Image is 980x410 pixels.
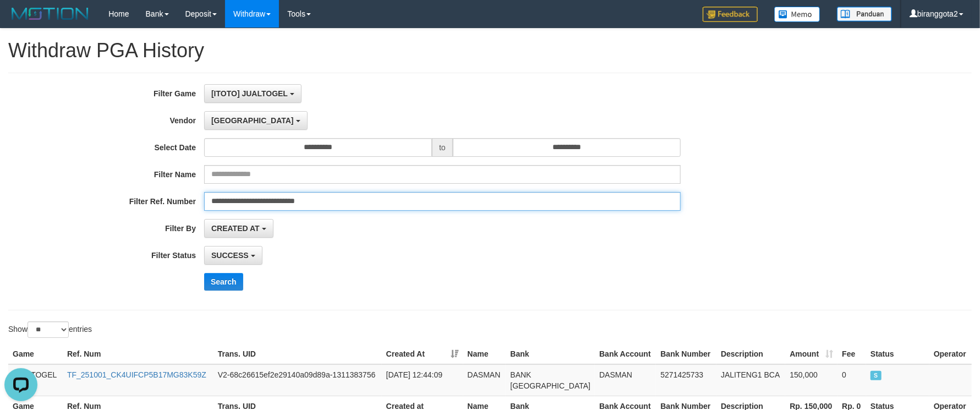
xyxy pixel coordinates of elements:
button: [ITOTO] JUALTOGEL [204,84,302,103]
td: DASMAN [463,364,506,396]
h1: Withdraw PGA History [8,40,972,62]
td: 5271425733 [656,364,716,396]
th: Amount: activate to sort column ascending [785,344,837,364]
button: Open LiveChat chat widget [4,4,37,37]
th: Trans. UID [213,344,382,364]
button: SUCCESS [204,246,262,265]
th: Ref. Num [63,344,213,364]
td: BANK [GEOGRAPHIC_DATA] [506,364,595,396]
td: [DATE] 12:44:09 [382,364,463,396]
th: Game [8,344,63,364]
span: [ITOTO] JUALTOGEL [211,89,288,98]
th: Created At: activate to sort column ascending [382,344,463,364]
button: Search [204,273,243,291]
span: SUCCESS [211,251,249,260]
button: [GEOGRAPHIC_DATA] [204,111,307,130]
td: JALITENG1 BCA [716,364,785,396]
th: Bank Account [595,344,656,364]
img: Feedback.jpg [703,7,758,22]
a: TF_251001_CK4UIFCP5B17MG83K59Z [67,370,206,379]
td: 0 [837,364,866,396]
th: Description [716,344,785,364]
select: Showentries [28,321,69,338]
img: panduan.png [837,7,892,21]
th: Fee [837,344,866,364]
th: Operator [929,344,972,364]
td: DASMAN [595,364,656,396]
th: Bank Number [656,344,716,364]
td: V2-68c26615ef2e29140a09d89a-1311383756 [213,364,382,396]
span: to [432,138,453,157]
button: CREATED AT [204,219,273,238]
img: MOTION_logo.png [8,6,92,22]
th: Bank [506,344,595,364]
span: CREATED AT [211,224,260,233]
img: Button%20Memo.svg [774,7,820,22]
td: 150,000 [785,364,837,396]
span: [GEOGRAPHIC_DATA] [211,116,294,125]
span: SUCCESS [870,371,882,380]
th: Status [866,344,929,364]
th: Name [463,344,506,364]
label: Show entries [8,321,92,338]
